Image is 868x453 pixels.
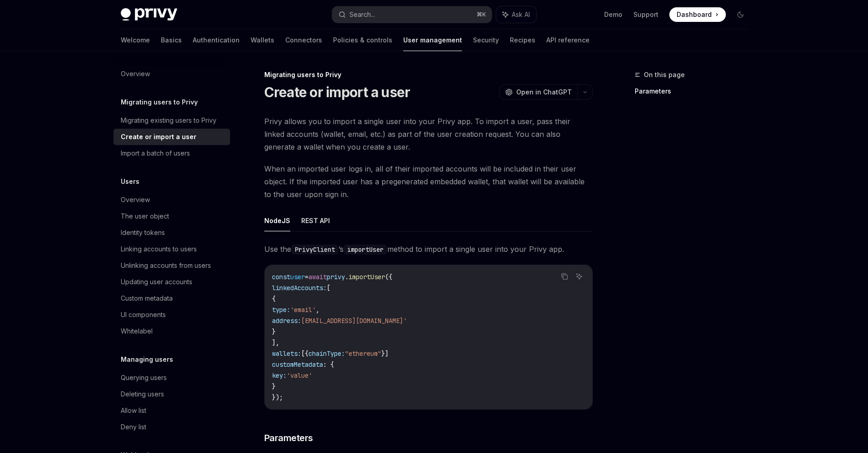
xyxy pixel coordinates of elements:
span: type: [272,306,290,314]
a: Connectors [285,29,322,51]
a: API reference [546,29,590,51]
span: key: [272,371,287,380]
span: customMetadata [272,360,323,369]
a: Support [633,10,658,19]
span: Ask AI [512,10,530,19]
img: dark logo [121,8,177,21]
span: "ethereum" [345,349,381,358]
span: , [316,306,319,314]
div: Unlinking accounts from users [121,260,211,271]
div: Import a batch of users [121,148,190,159]
span: wallets: [272,349,301,358]
button: Open in ChatGPT [499,84,577,100]
span: [{ [301,349,308,358]
a: Basics [161,29,182,51]
span: : { [323,360,334,369]
a: Demo [604,10,622,19]
span: 'email' [290,306,316,314]
a: Parameters [635,84,755,99]
span: const [272,273,290,281]
div: The user object [121,211,169,222]
a: The user object [113,208,230,224]
span: { [272,295,276,303]
span: } [272,382,276,391]
span: Privy allows you to import a single user into your Privy app. To import a user, pass their linked... [264,115,593,153]
span: ⌘ K [477,11,486,18]
div: Overview [121,68,150,79]
div: UI components [121,309,166,320]
a: Deny list [113,419,230,435]
a: Overview [113,192,230,208]
span: On this page [644,69,685,80]
span: await [308,273,327,281]
h5: Users [121,176,139,187]
button: Search...⌘K [332,6,492,23]
a: Identity tokens [113,224,230,241]
span: ({ [385,273,392,281]
a: Wallets [251,29,274,51]
a: Policies & controls [333,29,392,51]
div: Whitelabel [121,326,153,337]
a: Create or import a user [113,129,230,145]
div: Identity tokens [121,227,165,238]
span: Use the ’s method to import a single user into your Privy app. [264,243,593,255]
span: linkedAccounts: [272,284,327,292]
button: Toggle dark mode [733,7,748,22]
span: }); [272,393,283,401]
div: Create or import a user [121,131,196,142]
h1: Create or import a user [264,84,411,100]
a: Import a batch of users [113,145,230,161]
button: Ask AI [496,6,536,23]
div: Migrating existing users to Privy [121,115,216,126]
div: Migrating users to Privy [264,70,593,79]
a: Recipes [510,29,535,51]
a: Overview [113,66,230,82]
span: privy [327,273,345,281]
button: REST API [301,210,330,231]
a: Linking accounts to users [113,241,230,257]
a: Authentication [193,29,240,51]
span: address: [272,317,301,325]
span: When an imported user logs in, all of their imported accounts will be included in their user obje... [264,162,593,201]
a: Security [473,29,499,51]
h5: Migrating users to Privy [121,97,198,108]
div: Custom metadata [121,293,173,304]
a: UI components [113,307,230,323]
span: Dashboard [677,10,712,19]
a: Allow list [113,402,230,419]
div: Overview [121,194,150,205]
span: importUser [349,273,385,281]
button: Copy the contents from the code block [559,271,570,282]
span: ], [272,338,279,347]
a: User management [403,29,462,51]
a: Unlinking accounts from users [113,257,230,274]
h5: Managing users [121,354,173,365]
code: importUser [344,245,387,255]
span: 'value' [287,371,312,380]
div: Querying users [121,372,167,383]
div: Deleting users [121,389,164,400]
div: Allow list [121,405,146,416]
span: } [272,328,276,336]
button: NodeJS [264,210,290,231]
a: Deleting users [113,386,230,402]
div: Updating user accounts [121,276,192,287]
span: user [290,273,305,281]
span: [EMAIL_ADDRESS][DOMAIN_NAME]' [301,317,407,325]
div: Deny list [121,422,146,432]
a: Whitelabel [113,323,230,339]
span: Open in ChatGPT [516,88,572,97]
span: [ [327,284,330,292]
a: Custom metadata [113,290,230,307]
code: PrivyClient [291,245,339,255]
span: Parameters [264,432,313,444]
a: Dashboard [669,7,726,22]
span: chainType: [308,349,345,358]
a: Welcome [121,29,150,51]
button: Ask AI [573,271,585,282]
div: Linking accounts to users [121,244,197,255]
a: Updating user accounts [113,274,230,290]
span: = [305,273,308,281]
div: Search... [349,9,375,20]
a: Querying users [113,370,230,386]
